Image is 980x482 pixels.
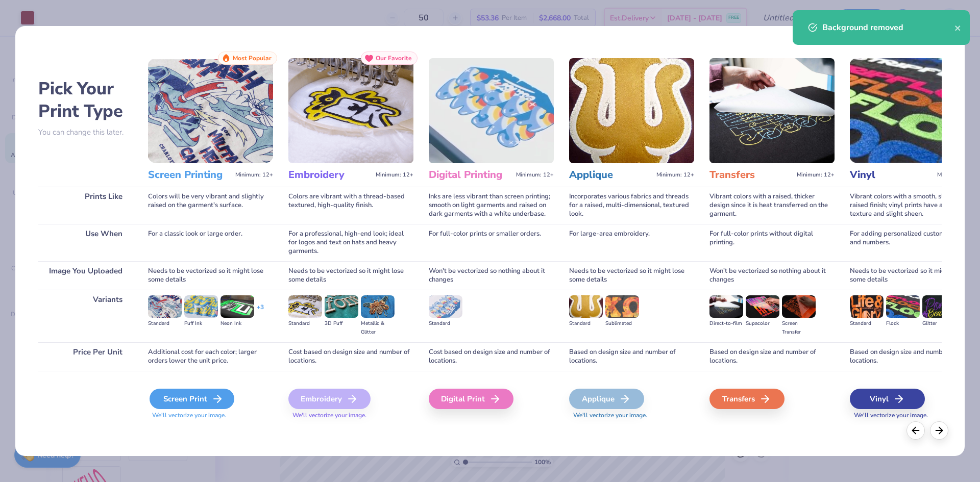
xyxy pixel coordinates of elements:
[148,261,273,290] div: Needs to be vectorized so it might lose some details
[325,295,358,318] img: 3D Puff
[850,224,975,261] div: For adding personalized custom names and numbers.
[429,389,513,409] div: Digital Print
[569,58,694,163] img: Applique
[220,295,254,318] img: Neon Ink
[886,319,920,328] div: Flock
[148,342,273,371] div: Additional cost for each color; larger orders lower the unit price.
[184,295,218,318] img: Puff Ink
[361,319,395,337] div: Metallic & Glitter
[709,295,743,318] img: Direct-to-film
[429,342,554,371] div: Cost based on design size and number of locations.
[325,319,358,328] div: 3D Puff
[38,224,133,261] div: Use When
[38,78,133,122] h2: Pick Your Print Type
[746,319,779,328] div: Supacolor
[569,261,694,290] div: Needs to be vectorized so it might lose some details
[569,187,694,224] div: Incorporates various fabrics and threads for a raised, multi-dimensional, textured look.
[429,261,554,290] div: Won't be vectorized so nothing about it changes
[38,261,133,290] div: Image You Uploaded
[709,319,743,328] div: Direct-to-film
[782,319,816,337] div: Screen Transfer
[569,168,652,182] h3: Applique
[38,187,133,224] div: Prints Like
[429,319,462,328] div: Standard
[257,303,264,320] div: + 3
[709,187,835,224] div: Vibrant colors with a raised, thicker design since it is heat transferred on the garment.
[429,295,462,318] img: Standard
[429,168,512,182] h3: Digital Printing
[709,58,835,163] img: Transfers
[850,411,975,420] span: We'll vectorize your image.
[288,224,413,261] div: For a professional, high-end look; ideal for logos and text on hats and heavy garments.
[797,171,835,179] span: Minimum: 12+
[850,261,975,290] div: Needs to be vectorized so it might lose some details
[516,171,554,179] span: Minimum: 12+
[850,58,975,163] img: Vinyl
[850,389,925,409] div: Vinyl
[233,55,272,62] span: Most Popular
[850,187,975,224] div: Vibrant colors with a smooth, slightly raised finish; vinyl prints have a consistent texture and ...
[288,261,413,290] div: Needs to be vectorized so it might lose some details
[850,168,933,182] h3: Vinyl
[569,319,603,328] div: Standard
[569,342,694,371] div: Based on design size and number of locations.
[850,342,975,371] div: Based on design size and number of locations.
[288,58,413,163] img: Embroidery
[850,319,884,328] div: Standard
[288,389,371,409] div: Embroidery
[288,411,413,420] span: We'll vectorize your image.
[569,411,694,420] span: We'll vectorize your image.
[235,171,273,179] span: Minimum: 12+
[746,295,779,318] img: Supacolor
[850,295,884,318] img: Standard
[937,171,975,179] span: Minimum: 12+
[954,21,962,34] button: close
[569,224,694,261] div: For large-area embroidery.
[886,295,920,318] img: Flock
[148,224,273,261] div: For a classic look or large order.
[922,295,956,318] img: Glitter
[148,58,273,163] img: Screen Printing
[376,55,412,62] span: Our Favorite
[709,342,835,371] div: Based on design size and number of locations.
[288,319,322,328] div: Standard
[361,295,395,318] img: Metallic & Glitter
[709,168,793,182] h3: Transfers
[288,187,413,224] div: Colors are vibrant with a thread-based textured, high-quality finish.
[150,389,234,409] div: Screen Print
[38,290,133,342] div: Variants
[709,389,785,409] div: Transfers
[38,128,133,137] p: You can change this later.
[709,261,835,290] div: Won't be vectorized so nothing about it changes
[922,319,956,328] div: Glitter
[38,342,133,371] div: Price Per Unit
[148,411,273,420] span: We'll vectorize your image.
[569,389,644,409] div: Applique
[656,171,694,179] span: Minimum: 12+
[184,319,218,328] div: Puff Ink
[605,319,639,328] div: Sublimated
[429,58,554,163] img: Digital Printing
[220,319,254,328] div: Neon Ink
[605,295,639,318] img: Sublimated
[288,168,372,182] h3: Embroidery
[148,295,182,318] img: Standard
[782,295,816,318] img: Screen Transfer
[288,342,413,371] div: Cost based on design size and number of locations.
[709,224,835,261] div: For full-color prints without digital printing.
[429,224,554,261] div: For full-color prints or smaller orders.
[429,187,554,224] div: Inks are less vibrant than screen printing; smooth on light garments and raised on dark garments ...
[148,168,231,182] h3: Screen Printing
[148,319,182,328] div: Standard
[569,295,603,318] img: Standard
[822,21,954,34] div: Background removed
[288,295,322,318] img: Standard
[376,171,413,179] span: Minimum: 12+
[148,187,273,224] div: Colors will be very vibrant and slightly raised on the garment's surface.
